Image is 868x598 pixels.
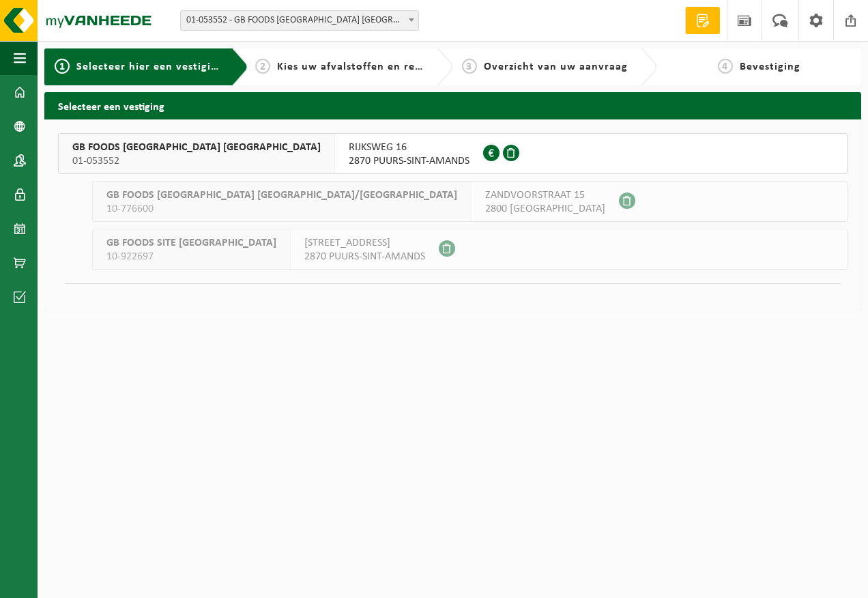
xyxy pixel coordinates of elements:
[180,10,419,31] span: 01-053552 - GB FOODS BELGIUM NV - PUURS-SINT-AMANDS
[484,61,628,72] span: Overzicht van uw aanvraag
[55,59,70,74] span: 1
[106,188,457,202] span: GB FOODS [GEOGRAPHIC_DATA] [GEOGRAPHIC_DATA]/[GEOGRAPHIC_DATA]
[72,154,321,168] span: 01-053552
[462,59,477,74] span: 3
[58,133,848,174] button: GB FOODS [GEOGRAPHIC_DATA] [GEOGRAPHIC_DATA] 01-053552 RIJKSWEG 162870 PUURS-SINT-AMANDS
[72,141,321,154] span: GB FOODS [GEOGRAPHIC_DATA] [GEOGRAPHIC_DATA]
[349,154,469,168] span: 2870 PUURS-SINT-AMANDS
[349,141,469,154] span: RIJKSWEG 16
[485,188,605,202] span: ZANDVOORSTRAAT 15
[304,250,425,264] span: 2870 PUURS-SINT-AMANDS
[44,92,861,119] h2: Selecteer een vestiging
[76,61,224,72] span: Selecteer hier een vestiging
[277,61,465,72] span: Kies uw afvalstoffen en recipiënten
[106,202,457,216] span: 10-776600
[106,236,276,250] span: GB FOODS SITE [GEOGRAPHIC_DATA]
[106,250,276,264] span: 10-922697
[304,236,425,250] span: [STREET_ADDRESS]
[718,59,733,74] span: 4
[255,59,270,74] span: 2
[485,202,605,216] span: 2800 [GEOGRAPHIC_DATA]
[181,11,418,30] span: 01-053552 - GB FOODS BELGIUM NV - PUURS-SINT-AMANDS
[740,61,800,72] span: Bevestiging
